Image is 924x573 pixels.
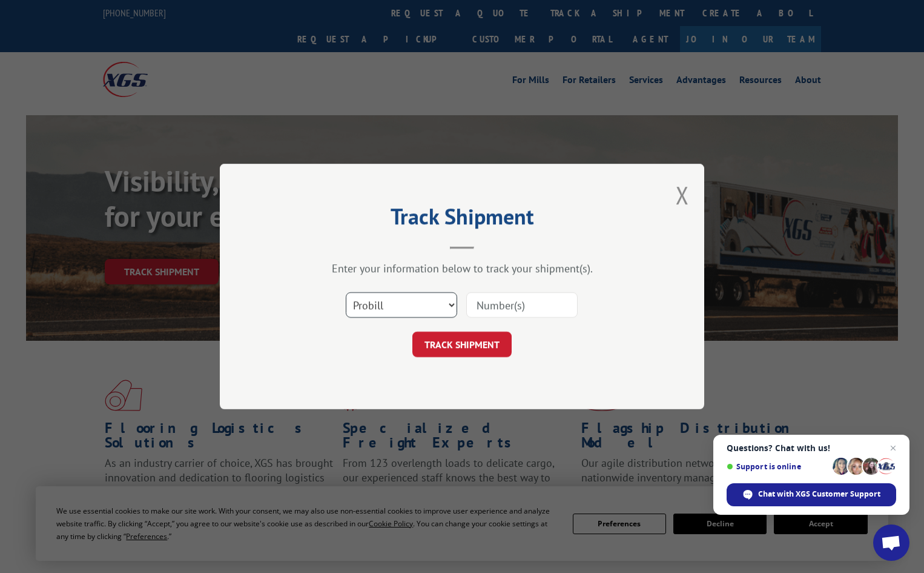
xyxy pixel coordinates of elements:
button: Close modal [676,179,689,211]
a: Open chat [873,524,909,561]
span: Chat with XGS Customer Support [758,489,880,500]
input: Number(s) [466,292,578,318]
h2: Track Shipment [280,208,644,231]
span: Questions? Chat with us! [727,443,896,453]
span: Chat with XGS Customer Support [727,483,896,506]
div: Enter your information below to track your shipment(s). [280,261,644,275]
span: Support is online [727,462,828,471]
button: TRACK SHIPMENT [412,332,512,357]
